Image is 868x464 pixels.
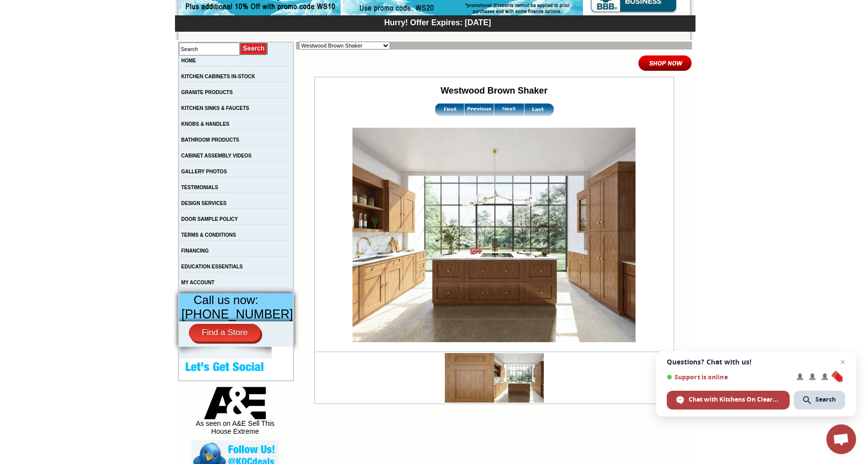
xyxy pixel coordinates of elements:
a: KITCHEN CABINETS IN-STOCK [181,74,255,79]
a: MY ACCOUNT [181,280,215,285]
a: GRANITE PRODUCTS [181,90,233,95]
div: Hurry! Offer Expires: [DATE] [180,17,695,27]
div: Chat with Kitchens On Clearance [667,391,790,410]
a: KITCHEN SINKS & FAUCETS [181,105,249,111]
a: CABINET ASSEMBLY VIDEOS [181,153,252,158]
a: FINANCING [181,248,209,254]
a: EDUCATION ESSENTIALS [181,264,243,269]
span: Chat with Kitchens On Clearance [689,395,780,404]
span: Close chat [837,356,849,368]
span: Search [815,395,836,404]
div: As seen on A&E Sell This House Extreme [191,387,279,440]
a: HOME [181,58,196,63]
span: Questions? Chat with us! [667,358,845,366]
input: Submit [240,42,268,55]
div: Search [794,391,845,410]
div: Open chat [826,424,856,454]
span: [PHONE_NUMBER] [181,307,293,321]
a: Find a Store [189,324,261,342]
span: Call us now: [194,293,259,307]
a: TESTIMONIALS [181,185,218,190]
h2: Westwood Brown Shaker [316,86,673,96]
a: BATHROOM PRODUCTS [181,137,239,143]
a: TERMS & CONDITIONS [181,232,236,238]
a: KNOBS & HANDLES [181,121,230,127]
a: DESIGN SERVICES [181,201,227,206]
span: Support is online [667,373,790,381]
a: DOOR SAMPLE POLICY [181,216,238,222]
a: GALLERY PHOTOS [181,169,227,174]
